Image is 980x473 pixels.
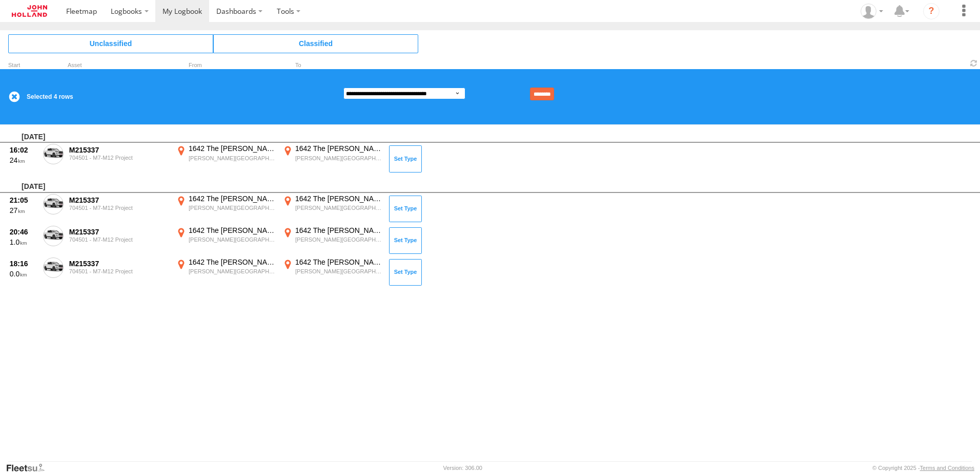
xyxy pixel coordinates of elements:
span: Click to view Classified Trips [213,34,418,53]
div: 1.0 [10,238,37,247]
label: Click to View Event Location [174,144,277,174]
button: Click to Set [389,145,422,172]
div: 1642 The [PERSON_NAME] Dr [189,144,275,153]
div: 1642 The [PERSON_NAME] Dr [189,194,275,203]
div: 704501 - M7-M12 Project [69,236,169,243]
div: [PERSON_NAME][GEOGRAPHIC_DATA],[GEOGRAPHIC_DATA] [295,236,382,243]
a: Terms and Conditions [920,465,974,471]
div: Asset [68,63,170,68]
div: 16:02 [10,145,37,155]
label: Click to View Event Location [281,257,383,287]
img: jhg-logo.svg [12,5,47,17]
div: 1642 The [PERSON_NAME] Dr [189,257,275,267]
div: 1642 The [PERSON_NAME] Dr [295,144,382,153]
div: [PERSON_NAME][GEOGRAPHIC_DATA],[GEOGRAPHIC_DATA] [295,204,382,211]
div: 704501 - M7-M12 Project [69,155,169,161]
div: 1642 The [PERSON_NAME] Dr [295,194,382,203]
div: [PERSON_NAME][GEOGRAPHIC_DATA],[GEOGRAPHIC_DATA] [189,155,275,162]
a: Return to Dashboard [3,3,56,19]
label: Click to View Event Location [281,226,383,255]
label: Click to View Event Location [174,226,277,255]
label: Click to View Event Location [281,144,383,174]
div: To [281,63,383,68]
div: 704501 - M7-M12 Project [69,205,169,211]
button: Click to Set [389,227,422,254]
div: [PERSON_NAME][GEOGRAPHIC_DATA],[GEOGRAPHIC_DATA] [295,155,382,162]
div: M215337 [69,227,169,236]
div: 20:46 [10,227,37,236]
div: M215337 [69,145,169,155]
span: Click to view Unclassified Trips [8,34,213,53]
label: Click to View Event Location [281,194,383,224]
div: Version: 306.00 [443,465,482,471]
button: Click to Set [389,259,422,286]
label: Clear Selection [8,91,21,103]
div: 21:05 [10,196,37,205]
div: [PERSON_NAME][GEOGRAPHIC_DATA],[GEOGRAPHIC_DATA] [189,236,275,243]
div: [PERSON_NAME][GEOGRAPHIC_DATA],[GEOGRAPHIC_DATA] [189,268,275,275]
div: 24 [10,156,37,165]
div: M215337 [69,196,169,205]
span: Refresh [968,58,980,68]
div: 18:16 [10,259,37,268]
label: Click to View Event Location [174,194,277,224]
button: Click to Set [389,196,422,222]
a: Visit our Website [6,463,53,473]
div: Click to Sort [8,63,39,68]
div: 27 [10,206,37,215]
div: 1642 The [PERSON_NAME] Dr [189,226,275,235]
div: Callum Conneely [857,4,887,19]
div: From [174,63,277,68]
i: ? [923,3,940,19]
div: 0.0 [10,269,37,278]
div: [PERSON_NAME][GEOGRAPHIC_DATA],[GEOGRAPHIC_DATA] [295,268,382,275]
div: 1642 The [PERSON_NAME] Dr [295,226,382,235]
div: M215337 [69,259,169,268]
div: © Copyright 2025 - [872,465,974,471]
div: [PERSON_NAME][GEOGRAPHIC_DATA],[GEOGRAPHIC_DATA] [189,204,275,211]
div: 1642 The [PERSON_NAME] Dr [295,257,382,267]
label: Click to View Event Location [174,257,277,287]
div: 704501 - M7-M12 Project [69,268,169,274]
